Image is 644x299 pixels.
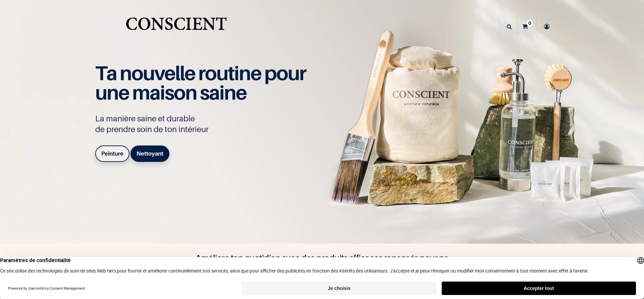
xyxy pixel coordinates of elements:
[130,145,169,162] a: Nettoyant
[609,256,641,287] iframe: Tidio Chat
[95,113,313,135] p: La manière saine et durable de prendre soin de ton intérieur
[95,145,129,162] a: Peinture
[188,252,456,277] h4: Améliore ton quotidien avec des produits efficaces repensés pour ne présenter aucun danger pour t...
[518,15,536,38] a: 0
[527,20,533,26] sup: 0
[101,150,123,157] b: Peinture
[137,150,163,157] b: Nettoyant
[124,13,228,40] a: Logo of Conscient
[95,61,306,105] span: Ta nouvelle routine pour une maison saine
[124,13,228,40] img: Conscient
